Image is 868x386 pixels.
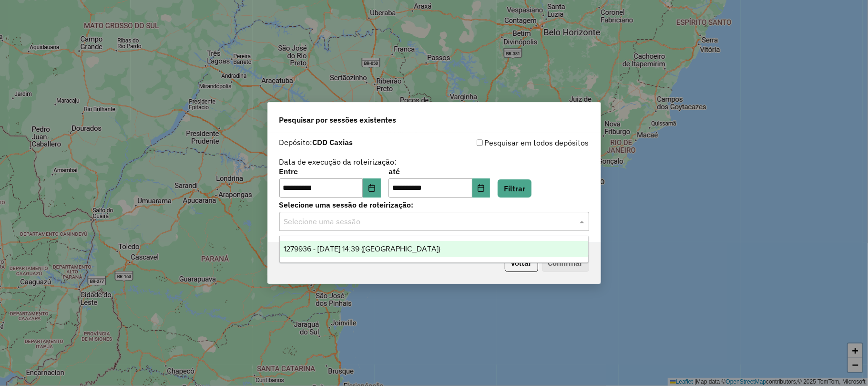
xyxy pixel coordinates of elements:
strong: CDD Caxias [313,137,353,147]
ng-dropdown-panel: Options list [279,236,589,263]
span: Pesquisar por sessões existentes [279,114,397,125]
label: Data de execução da roteirização: [279,156,397,167]
label: até [388,166,490,177]
label: Depósito: [279,136,353,148]
label: Selecione uma sessão de roteirização: [279,199,589,210]
button: Choose Date [472,178,490,198]
button: Choose Date [363,178,381,198]
div: Pesquisar em todos depósitos [434,137,589,148]
button: Filtrar [498,179,531,198]
span: 1279936 - [DATE] 14:39 ([GEOGRAPHIC_DATA]) [284,245,440,253]
label: Entre [279,166,381,177]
